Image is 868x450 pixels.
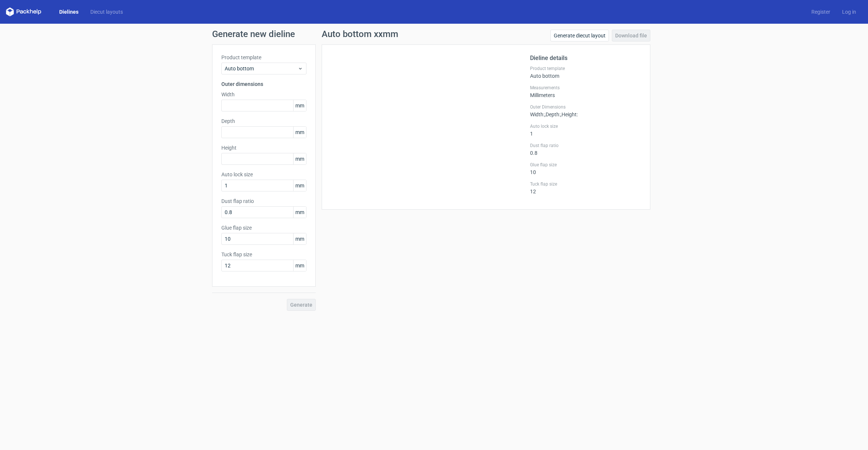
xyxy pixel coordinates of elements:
div: Millimeters [530,85,641,98]
span: mm [293,260,306,271]
label: Product template [530,66,641,71]
label: Dust flap ratio [530,143,641,149]
h2: Dieline details [530,54,641,63]
label: Dust flap ratio [221,197,306,205]
a: Generate diecut layout [550,30,609,41]
div: 12 [530,181,641,194]
label: Height [221,144,306,151]
a: Dielines [53,8,84,16]
span: mm [293,153,306,164]
span: Auto bottom [225,65,298,72]
label: Depth [221,117,306,125]
span: , Depth : [544,111,560,117]
label: Glue flap size [221,224,306,231]
div: 10 [530,162,641,175]
a: Register [805,8,836,16]
span: mm [293,127,306,138]
label: Width [221,91,306,98]
span: mm [293,180,306,191]
span: , Height : [560,111,578,117]
h3: Outer dimensions [221,80,306,88]
label: Auto lock size [530,123,641,129]
span: mm [293,207,306,218]
label: Auto lock size [221,171,306,178]
div: Auto bottom [530,66,641,79]
label: Glue flap size [530,162,641,168]
h1: Auto bottom xxmm [322,30,398,39]
div: 0.8 [530,143,641,156]
h1: Generate new dieline [212,30,656,39]
label: Tuck flap size [530,181,641,187]
a: Diecut layouts [84,8,129,16]
label: Measurements [530,85,641,91]
label: Tuck flap size [221,251,306,258]
span: Width : [530,111,544,117]
div: 1 [530,123,641,137]
span: mm [293,100,306,111]
label: Outer Dimensions [530,104,641,110]
span: mm [293,233,306,244]
label: Product template [221,54,306,61]
a: Log in [836,8,862,16]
